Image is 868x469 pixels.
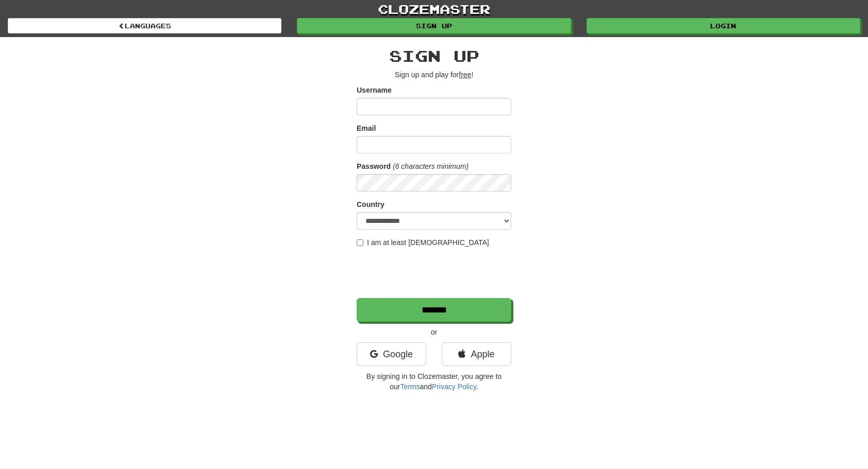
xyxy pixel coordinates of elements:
[297,18,571,33] a: Sign up
[357,327,511,337] p: or
[459,71,471,79] u: free
[357,47,511,64] h2: Sign up
[587,18,860,33] a: Login
[393,162,469,170] em: (6 characters minimum)
[357,161,391,171] label: Password
[357,342,426,366] a: Google
[400,383,420,391] a: Terms
[432,383,476,391] a: Privacy Policy
[442,342,511,366] a: Apple
[357,253,513,293] iframe: reCAPTCHA
[8,18,281,33] a: Languages
[357,371,511,392] p: By signing in to Clozemaster, you agree to our and .
[357,237,489,248] label: I am at least [DEMOGRAPHIC_DATA]
[357,70,511,80] p: Sign up and play for !
[357,239,363,246] input: I am at least [DEMOGRAPHIC_DATA]
[357,123,376,133] label: Email
[357,85,392,95] label: Username
[357,199,385,210] label: Country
